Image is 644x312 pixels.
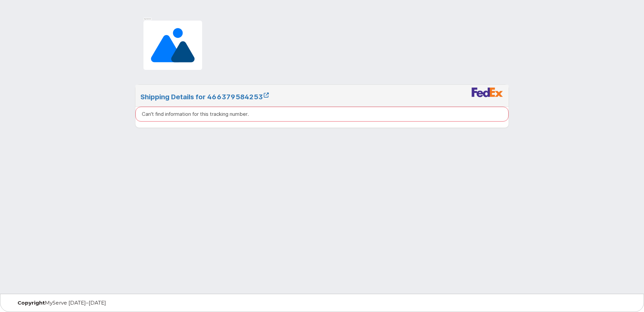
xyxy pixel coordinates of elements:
a: Shipping Details for 466379584253 [140,93,269,101]
p: Can't find information for this tracking number. [142,110,249,118]
img: Image placeholder [140,18,205,73]
img: fedex-bc01427081be8802e1fb5a1adb1132915e58a0589d7a9405a0dcbe1127be6add.png [471,87,504,97]
strong: Copyright [18,300,45,306]
div: MyServe [DATE]–[DATE] [12,300,219,306]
